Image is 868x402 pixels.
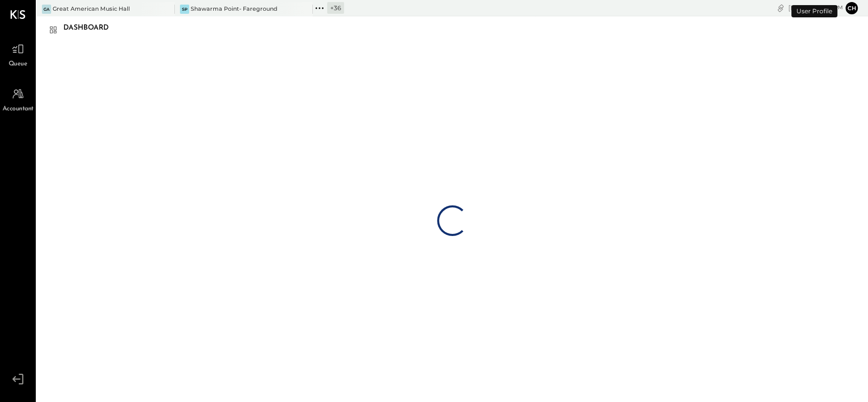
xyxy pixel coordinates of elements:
div: [DATE] [788,3,843,13]
div: + 36 [327,2,344,14]
span: Accountant [3,105,34,114]
div: GA [42,5,51,14]
span: pm [834,4,843,11]
a: Queue [1,39,35,69]
a: Accountant [1,84,35,114]
span: 1 : 04 [812,3,833,13]
button: ch [846,2,858,14]
div: copy link [775,3,786,13]
div: SP [180,5,189,14]
div: Shawarma Point- Fareground [191,5,278,13]
span: Queue [9,60,28,69]
div: Dashboard [63,20,119,36]
div: Great American Music Hall [53,5,130,13]
div: User Profile [791,5,837,17]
